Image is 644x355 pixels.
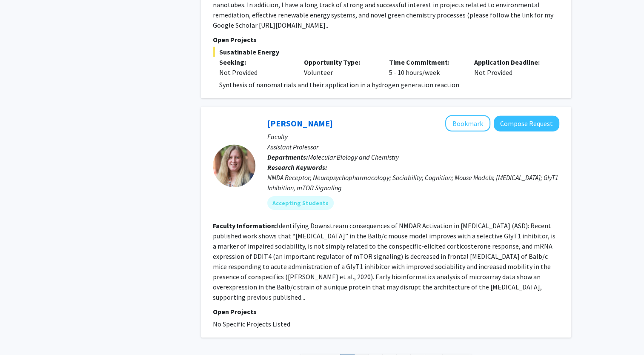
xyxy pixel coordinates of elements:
div: Volunteer [298,57,383,77]
p: Seeking: [219,57,292,67]
p: Open Projects [213,34,559,45]
div: Not Provided [219,67,292,77]
button: Compose Request to Jessica Burket [494,116,559,132]
div: 5 - 10 hours/week [383,57,468,77]
span: No Specific Projects Listed [213,320,290,328]
mat-chip: Accepting Students [267,196,334,210]
a: [PERSON_NAME] [267,118,333,129]
b: Departments: [267,153,308,161]
span: Susatinable Energy [213,47,559,57]
fg-read-more: Identifying Downstream consequences of NMDAR Activation in [MEDICAL_DATA] (ASD): Recent published... [213,221,555,301]
p: Assistant Professor [267,142,559,152]
b: Research Keywords: [267,163,327,172]
iframe: Chat [6,317,36,349]
div: Not Provided [468,57,553,77]
p: Open Projects [213,306,559,317]
p: Faculty [267,132,559,142]
div: NMDA Receptor; Neuropsychopharmacology; Sociability; Cognition; Mouse Models; [MEDICAL_DATA]; Gly... [267,172,559,193]
button: Add Jessica Burket to Bookmarks [445,115,490,132]
p: Application Deadline: [474,57,547,67]
p: Synthesis of nanomatrials and their application in a hydrogen generation reaction [219,80,559,90]
b: Faculty Information: [213,221,277,230]
span: Molecular Biology and Chemistry [308,153,399,161]
p: Time Commitment: [389,57,461,67]
p: Opportunity Type: [304,57,376,67]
